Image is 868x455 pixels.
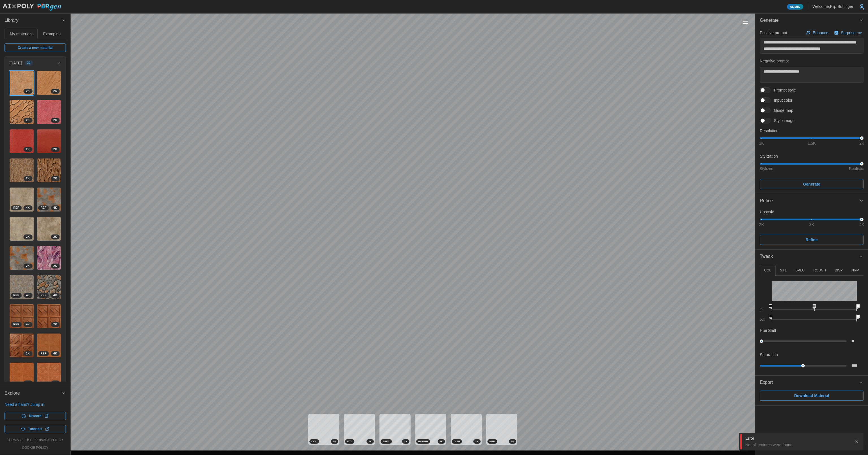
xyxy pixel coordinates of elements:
[10,334,34,358] img: R3F2vn873InOaWVA5AFV
[745,436,850,441] div: Error
[53,176,57,181] span: 2 K
[760,179,863,189] button: Generate
[53,147,57,152] span: 2 K
[26,293,30,298] span: 4 K
[760,235,863,245] button: Refine
[13,293,19,298] span: REF
[9,246,34,270] a: VG46MBr46yRyIvHIvvM42K
[780,268,787,273] p: MTL
[803,179,820,189] span: Generate
[804,29,830,37] button: Enhance
[10,32,32,36] span: My materials
[760,307,767,312] p: in
[37,246,61,270] a: Qi8SvsHuH6Akc2OrRUcd2K
[41,293,47,298] span: REF
[760,352,778,358] p: Saturation
[741,18,749,26] button: Toggle viewport controls
[53,293,57,298] span: 4 K
[755,389,868,405] div: Export
[418,439,428,443] span: ROUGH
[5,57,66,69] button: [DATE]32
[26,351,30,356] span: 1 K
[53,118,57,123] span: 2 K
[53,351,57,356] span: 4 K
[10,217,34,241] img: JbWNPQURcQFdDcMstSdq
[41,206,47,210] span: REF
[13,206,19,210] span: REF
[29,412,42,420] span: Discord
[37,334,61,358] img: bFOtMTwZHpSjwkN7sLKp
[755,250,868,264] button: Tweak
[22,445,48,450] a: cookie policy
[28,425,42,433] span: Tutorials
[37,217,61,241] img: yjnwXKq0YSkCxrASlfmA
[9,100,34,124] a: WOQuf6twyuyS8AQ6ESEk2K
[37,246,61,270] img: Qi8SvsHuH6Akc2OrRUcd
[760,328,776,333] p: Hue Shift
[37,158,61,182] img: MvShXRJMjchooPZrsbX4
[760,153,863,159] p: Stylization
[10,275,34,299] img: ykVEHatxSfwstwjZ0Npk
[37,71,61,95] img: lTcp35aJEbptz3zh9zBy
[37,304,61,328] img: BXLggG95doT3pqGJfIPe
[9,217,34,241] a: JbWNPQURcQFdDcMstSdq2K
[26,381,30,385] span: 2 K
[5,14,62,27] span: Library
[26,264,30,268] span: 2 K
[37,187,61,212] a: S9xhIgMZahtJcrElzeAs4KREF
[10,129,34,153] img: gzqVTjuGatu2vDac3gzt
[5,386,62,400] span: Explore
[511,439,514,443] span: 2 K
[26,147,30,152] span: 2 K
[454,439,460,443] span: DISP
[813,30,829,36] p: Enhance
[9,304,34,328] a: LjF4qMZlDbWIZImmZYDm4KREF
[764,268,771,273] p: COL
[841,30,863,36] p: Surprise me
[760,128,863,134] p: Resolution
[37,333,61,358] a: bFOtMTwZHpSjwkN7sLKp4KREF
[10,100,34,124] img: WOQuf6twyuyS8AQ6ESEk
[813,4,853,9] p: Welcome, Flip Buttinger
[26,176,30,181] span: 2 K
[755,208,868,249] div: Refine
[10,363,34,387] img: bLIbjtAlaZFyKcBW3qRW
[37,304,61,328] a: BXLggG95doT3pqGJfIPe2K
[5,412,66,420] a: Discord
[13,322,19,327] span: REF
[37,188,61,212] img: S9xhIgMZahtJcrElzeAs
[5,402,66,407] p: Need a hand? Jump in:
[755,264,868,375] div: Tweak
[18,44,53,52] span: Create a new material
[333,439,336,443] span: 2 K
[10,246,34,270] img: VG46MBr46yRyIvHIvvM4
[833,29,863,37] button: Surprise me
[475,439,479,443] span: 2 K
[37,158,61,183] a: MvShXRJMjchooPZrsbX42K
[5,425,66,433] a: Tutorials
[37,100,61,124] a: F8ubgdHma3CDYG0OG6ZO2K
[27,61,31,65] span: 32
[755,14,868,27] button: Generate
[37,100,61,124] img: F8ubgdHma3CDYG0OG6ZO
[53,322,57,327] span: 2 K
[489,439,495,443] span: NRM
[755,27,868,194] div: Generate
[53,381,57,385] span: 2 K
[440,439,443,443] span: 2 K
[37,275,61,299] a: QdM1NSej4XSEeEDR3TYK4KREF
[760,209,863,215] p: Upscale
[404,439,407,443] span: 2 K
[795,268,805,273] p: SPEC
[26,322,30,327] span: 4 K
[771,108,793,113] span: Guide map
[43,32,60,36] span: Examples
[9,333,34,358] a: R3F2vn873InOaWVA5AFV1K
[26,206,30,210] span: 4 K
[26,235,30,239] span: 2 K
[760,14,859,27] span: Generate
[37,71,61,95] a: lTcp35aJEbptz3zh9zBy2K
[9,71,34,95] a: 4EJlQoxbPuoEh1nsiv4u2K
[10,188,34,212] img: NoXXkcS62D0hYHNWvqqj
[311,439,317,443] span: COL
